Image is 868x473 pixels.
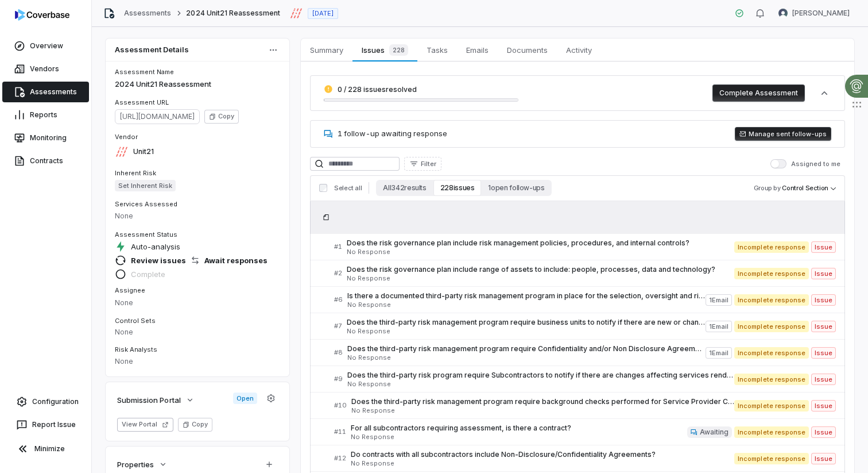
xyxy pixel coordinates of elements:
[811,294,836,306] span: Issue
[334,348,343,357] span: # 8
[115,169,156,177] span: Inherent Risk
[115,68,174,76] span: Assessment Name
[502,43,552,57] span: Documents
[770,159,840,168] label: Assigned to me
[334,234,836,260] a: #1Does the risk governance plan include risk management policies, procedures, and internal contro...
[334,269,342,278] span: # 2
[734,268,809,279] span: Incomplete response
[115,79,280,90] p: 2024 Unit21 Reassessment
[133,147,154,156] span: Unit21
[811,268,836,279] span: Issue
[334,401,347,410] span: # 10
[561,43,596,57] span: Activity
[351,434,687,440] span: No Response
[778,9,788,18] img: Brian Ball avatar
[770,159,786,168] button: Assigned to me
[347,239,734,248] span: Does the risk governance plan include risk management policies, procedures, and internal controls?
[15,9,69,21] img: logo-D7KZi-bG.svg
[754,184,781,192] span: Group by
[347,265,734,274] span: Does the risk governance plan include range of assets to include: people, processes, data and tec...
[422,43,452,57] span: Tasks
[347,291,706,301] span: Is there a documented third-party risk management program in place for the selection, oversight a...
[334,313,836,339] a: #7Does the third-party risk management program require business units to notify if there are new ...
[338,85,417,94] span: 0 / 228 issues resolved
[115,180,176,191] span: Set Inherent Risk
[2,151,89,171] a: Contracts
[347,381,734,387] span: No Response
[305,43,348,57] span: Summary
[334,295,343,304] span: # 6
[186,9,280,18] span: 2024 Unit21 Reassessment
[131,269,165,279] span: Complete
[376,180,433,196] button: All 342 results
[334,340,836,366] a: #8Does the third-party risk management program require Confidentiality and/or Non Disclosure Agre...
[351,397,734,406] span: Does the third-party risk management program require background checks performed for Service Prov...
[115,98,169,106] span: Assessment URL
[811,400,836,412] span: Issue
[2,36,89,56] a: Overview
[233,393,257,404] span: Open
[117,418,173,432] button: View Portal
[811,374,836,385] span: Issue
[319,184,327,192] input: Select all
[706,321,732,332] span: 1 Email
[811,453,836,464] span: Issue
[2,128,89,148] a: Monitoring
[2,105,89,125] a: Reports
[2,59,89,79] a: Vendors
[115,298,133,307] span: None
[347,344,706,353] span: Does the third-party risk management program require Confidentiality and/or Non Disclosure Agreem...
[131,241,180,252] span: Auto-analysis
[347,302,706,308] span: No Response
[334,445,836,471] a: #12Do contracts with all subcontractors include Non-Disclosure/Confidentiality Agreements?No Resp...
[734,347,809,359] span: Incomplete response
[334,428,346,436] span: # 11
[115,345,157,353] span: Risk Analysts
[433,180,482,196] button: 228 issues
[792,9,850,18] span: [PERSON_NAME]
[712,84,805,102] button: Complete Assessment
[347,318,706,327] span: Does the third-party risk management program require business units to notify if there are new or...
[5,414,87,435] button: Report Issue
[462,43,493,57] span: Emails
[811,347,836,359] span: Issue
[115,133,138,141] span: Vendor
[2,82,89,102] a: Assessments
[811,321,836,332] span: Issue
[334,419,836,445] a: #11For all subcontractors requiring assessment, is there a contract?No ResponseAwaitingIncomplete...
[115,211,133,220] span: None
[115,357,133,366] span: None
[204,255,268,266] span: Await responses
[347,371,734,380] span: Does the third-party risk program require Subcontractors to notify if there are changes affecting...
[117,395,181,405] span: Submission Portal
[334,393,836,418] a: #10Does the third-party risk management program require background checks performed for Service P...
[734,453,809,464] span: Incomplete response
[347,328,706,334] span: No Response
[312,9,334,18] span: [DATE]
[421,160,436,168] span: Filter
[351,407,734,414] span: No Response
[115,109,200,124] span: https://dashboard.coverbase.app/assessments/cbqsrw_696b6a253512419cab880c9df2a12eb8
[735,127,831,141] button: Manage sent follow-ups
[115,200,177,208] span: Services Assessed
[115,286,145,294] span: Assignee
[351,424,687,433] span: For all subcontractors requiring assessment, is there a contract?
[117,459,154,470] span: Properties
[334,322,342,330] span: # 7
[334,260,836,286] a: #2Does the risk governance plan include range of assets to include: people, processes, data and t...
[811,426,836,438] span: Issue
[706,347,732,359] span: 1 Email
[389,44,408,56] span: 228
[811,241,836,253] span: Issue
[404,157,441,171] button: Filter
[347,249,734,255] span: No Response
[706,294,732,306] span: 1 Email
[700,428,728,437] span: Awaiting
[347,355,706,361] span: No Response
[124,9,171,18] a: Assessments
[351,460,734,467] span: No Response
[334,184,362,193] span: Select all
[734,241,809,253] span: Incomplete response
[5,437,87,460] button: Minimize
[734,426,809,438] span: Incomplete response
